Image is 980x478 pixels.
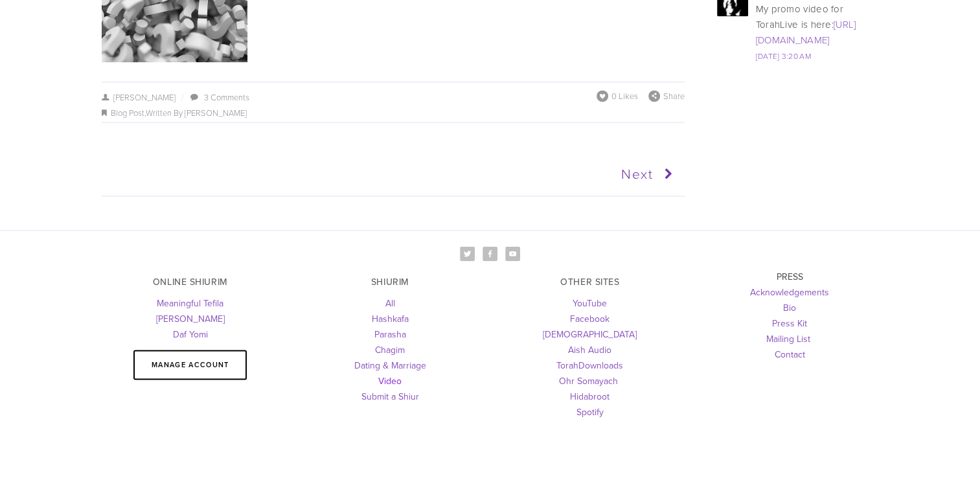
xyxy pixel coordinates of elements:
[378,374,402,387] a: Video
[385,297,395,310] a: All
[570,390,610,403] a: Hidabroot
[133,350,247,380] a: Manage Account
[775,348,805,361] a: Contact
[648,90,685,102] div: Share
[501,277,679,288] h3: OTHER SITES
[372,312,409,325] a: Hashkafa
[157,297,223,310] a: Meaningful Tefila
[568,343,611,356] a: Aish Audio
[375,343,405,356] a: Chagim
[146,107,247,119] a: Written by [PERSON_NAME]
[204,91,249,103] a: 3 Comments
[772,317,807,330] a: Press Kit
[766,332,810,345] a: Mailing List
[756,51,811,62] a: [DATE] 3:20 AM
[173,328,208,341] a: Daf Yomi
[102,106,685,121] div: ,
[543,328,637,341] a: [DEMOGRAPHIC_DATA]
[354,359,426,372] a: Dating & Marriage
[111,107,144,119] a: Blog Post
[750,286,829,299] a: Acknowledgements
[102,91,176,103] a: [PERSON_NAME]
[374,328,406,341] a: Parasha
[570,312,610,325] a: Facebook
[361,390,419,403] a: Submit a Shiur
[576,405,604,418] a: Spotify
[717,85,825,98] iframe: Twitter Follow Button
[573,297,607,310] a: YouTube
[102,277,280,288] h3: ONLINE SHIURIM
[611,90,638,102] span: 0 Likes
[301,277,479,288] h3: SHIURIM
[559,374,618,387] a: Ohr Somayach
[156,312,225,325] a: [PERSON_NAME]
[392,158,678,190] a: Next
[756,1,879,48] div: My promo video for TorahLive is here:
[176,91,188,103] span: /
[783,301,796,314] a: Bio
[556,359,623,372] a: TorahDownloads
